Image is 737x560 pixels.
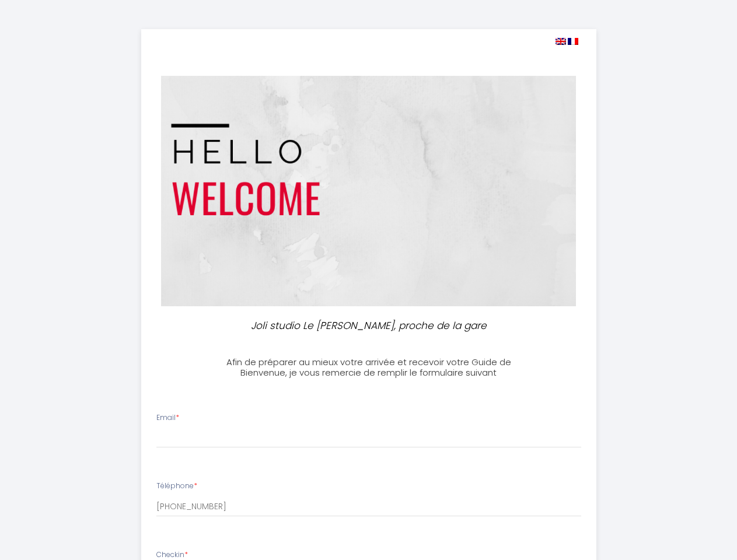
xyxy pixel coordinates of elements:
[225,318,512,334] p: Joli studio Le [PERSON_NAME], proche de la gare
[156,412,179,423] label: Email
[568,38,578,45] img: fr.png
[156,481,197,492] label: Téléphone
[556,38,566,45] img: en.png
[220,357,518,378] h3: Afin de préparer au mieux votre arrivée et recevoir votre Guide de Bienvenue, je vous remercie de...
